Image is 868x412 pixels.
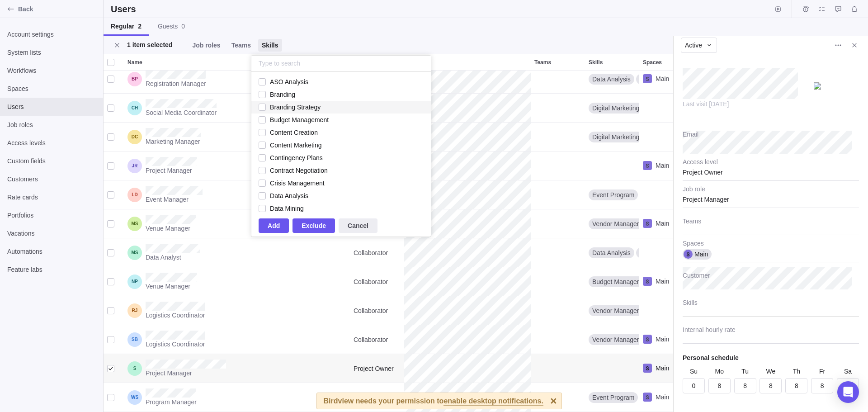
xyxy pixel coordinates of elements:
span: Cancel [348,220,368,231]
span: Logistics Coordinator [146,340,205,349]
div: Vendor Management, Contingency Plans [585,325,639,354]
span: Feature labs [7,265,96,274]
span: Content Creation [270,129,318,136]
span: Skills [262,41,278,50]
div: Name [124,152,296,180]
div: Skills [585,152,639,180]
span: Job roles [192,41,220,50]
div: Project Owner [683,158,859,181]
div: Vendor Management, Budget Management, Supply Chain Management, WMS, ERP [585,296,639,325]
span: Customers [7,175,96,184]
div: Data Analysis, Database Management, Registration Platform, Registration Management, SQL [585,65,639,93]
div: Customer [296,54,350,70]
div: Budget Management, Technical Equipment Requirements [585,267,639,296]
span: Exclude [302,220,326,231]
div: E-mail [404,94,531,123]
div: grid [104,71,673,412]
span: Add [268,220,280,231]
div: Skills [585,54,639,70]
div: Access level [350,238,404,267]
div: sophiegonthier@toquaht.ca [814,63,859,109]
div: Customer [296,383,350,412]
span: Teams [231,41,251,50]
h2: Users [111,3,138,15]
div: Spaces [639,267,693,296]
div: Main [639,152,693,180]
div: Tu [734,367,756,376]
div: Skills [585,180,639,209]
span: Notifications [848,3,861,15]
div: Skills [585,354,639,383]
span: My assignments [816,3,828,15]
div: Fr [811,367,833,376]
div: Data Analysis, Power BI, Python, SQL, Data Visualization, Statistical Analysis, Data Mining [585,238,639,267]
span: Data Analysis [592,248,631,257]
span: Automations [7,247,96,256]
div: Main [639,354,693,383]
div: Spaces [639,325,693,354]
span: Custom fields [7,156,96,166]
div: E-mail [404,238,531,267]
div: Access level [350,383,404,412]
span: ASO Analysis [270,78,308,85]
span: Skills [589,58,603,67]
span: Main [656,364,669,373]
div: Spaces [639,296,693,325]
a: Regular2 [104,18,149,36]
span: Event Manager [146,195,203,204]
div: Teams [531,238,585,267]
div: Digital Marketing, SEO Analysis, Marketing Plan, Marketing Campaign, Content Marketing, HubSpot, ... [585,123,639,151]
span: Data Mining [270,205,304,212]
span: Portfolios [7,211,96,220]
div: Name [124,325,296,354]
div: Access level [350,296,404,325]
div: Access level [350,354,404,383]
div: Spaces [639,238,693,267]
span: Social Media Coordinator [146,108,217,117]
input: Internal hourly rate [683,321,859,344]
div: Teams [531,65,585,94]
div: Collaborator [350,267,404,296]
span: Teams [228,39,255,52]
div: E-mail [404,65,531,94]
div: E-mail [404,180,531,209]
div: E-mail [404,54,531,70]
div: Sa [837,367,859,376]
div: 1 item selected [127,42,189,48]
span: Account settings [7,30,96,39]
span: Budget Management [592,277,651,286]
span: Vendor Management [592,306,651,315]
span: Logistics Coordinator [146,311,205,320]
div: Name [124,123,296,152]
div: Name [124,94,296,123]
div: E-mail [404,383,531,412]
div: Event Program, Event Performance Metrics, Post-Event Evaluation [585,180,639,209]
div: Main [639,267,693,296]
span: Project Owner [354,364,394,373]
span: Contingency Plans [270,154,323,161]
div: Main [639,325,693,354]
div: Access level [350,267,404,296]
div: Teams [531,296,585,325]
span: Start timer [772,3,784,15]
div: Collaborator [350,238,404,267]
span: Cancel [339,218,377,233]
span: Budget Management [270,116,329,123]
div: E-mail [404,123,531,152]
span: Main [694,250,708,259]
div: Main [639,383,693,412]
a: Notifications [848,7,861,14]
div: E-mail [404,325,531,354]
div: Spaces [639,65,693,94]
span: 2 [138,23,142,30]
span: Vendor Management [592,335,651,344]
div: Customer [296,296,350,325]
div: Name [124,238,296,267]
span: Data Analysis [592,75,631,84]
div: Spaces [639,152,693,180]
span: Close [111,39,123,52]
div: Main [639,209,693,238]
div: Access level [350,325,404,354]
span: Main [656,161,669,170]
span: Event Program [592,393,634,402]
